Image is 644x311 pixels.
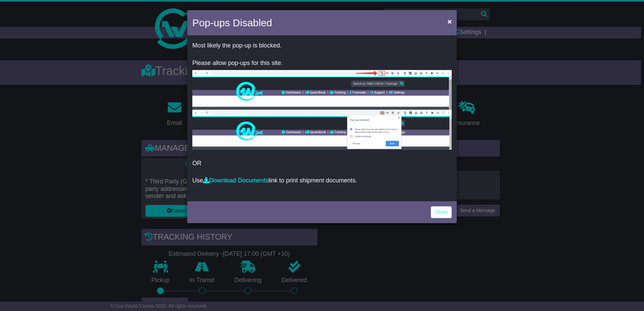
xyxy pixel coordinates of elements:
[192,60,452,67] p: Please allow pop-ups for this site.
[203,177,268,184] a: Download Documents
[192,42,452,49] p: Most likely the pop-up is blocked.
[192,15,272,30] h4: Pop-ups Disabled
[192,177,452,184] p: Use link to print shipment documents.
[192,110,452,150] img: allow-popup-2.png
[444,14,455,28] button: Close
[187,37,457,200] div: OR
[448,18,452,25] span: ×
[431,206,452,218] a: Close
[192,70,452,110] img: allow-popup-1.png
